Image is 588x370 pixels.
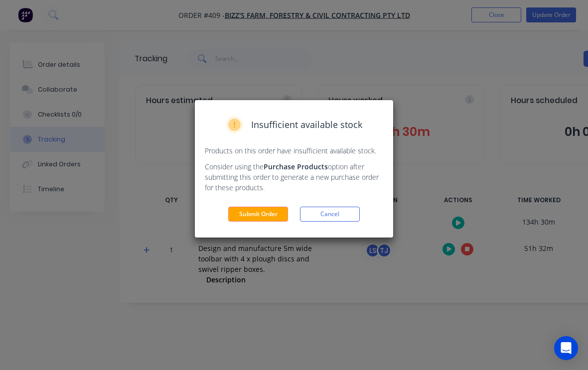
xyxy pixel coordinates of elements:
[228,207,288,222] button: Submit Order
[554,336,578,360] div: Open Intercom Messenger
[264,162,328,171] strong: Purchase Products
[205,161,383,193] p: Consider using the option after submitting this order to generate a new purchase order for these ...
[205,145,383,156] p: Products on this order have insufficient available stock.
[251,118,362,131] span: Insufficient available stock
[300,207,360,222] button: Cancel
